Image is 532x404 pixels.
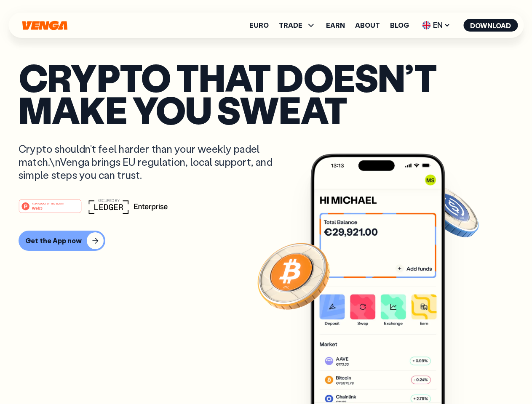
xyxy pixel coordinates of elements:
button: Download [463,19,518,32]
img: USDC coin [420,181,481,242]
span: TRADE [279,22,302,29]
a: About [355,22,380,29]
p: Crypto shouldn’t feel harder than your weekly padel match.\nVenga brings EU regulation, local sup... [19,142,285,182]
tspan: Web3 [32,205,43,210]
p: Crypto that doesn’t make you sweat [19,61,513,125]
a: Earn [326,22,345,29]
button: Get the App now [19,231,105,251]
div: Get the App now [25,237,82,245]
img: Bitcoin [256,238,331,314]
img: flag-uk [422,21,430,29]
span: TRADE [279,20,316,30]
span: EN [419,19,453,32]
tspan: #1 PRODUCT OF THE MONTH [32,202,64,205]
a: Blog [390,22,409,29]
svg: Home [21,21,68,30]
a: #1 PRODUCT OF THE MONTHWeb3 [19,204,82,215]
a: Get the App now [19,231,513,251]
a: Euro [249,22,269,29]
